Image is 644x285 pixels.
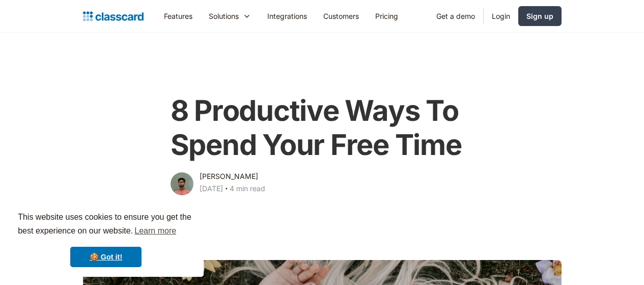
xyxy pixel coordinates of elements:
[18,211,194,239] span: This website uses cookies to ensure you get the best experience on our website.
[259,5,315,28] a: Integrations
[133,223,178,239] a: learn more about cookies
[367,5,406,28] a: Pricing
[201,5,259,28] div: Solutions
[83,9,144,23] a: home
[200,170,258,183] div: [PERSON_NAME]
[428,5,483,28] a: Get a demo
[315,5,367,28] a: Customers
[518,6,562,26] a: Sign up
[171,94,474,162] h1: 8 Productive Ways To Spend Your Free Time
[526,11,553,21] div: Sign up
[223,183,230,197] div: ‧
[209,11,239,21] div: Solutions
[70,247,142,267] a: dismiss cookie message
[8,201,204,277] div: cookieconsent
[200,183,223,195] div: [DATE]
[230,183,265,195] div: 4 min read
[484,5,518,28] a: Login
[156,5,201,28] a: Features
